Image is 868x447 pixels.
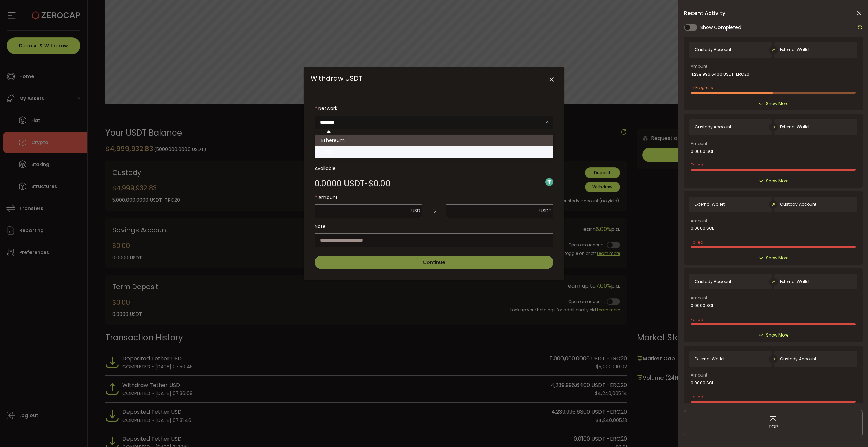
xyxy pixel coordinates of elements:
span: TRON [321,148,334,155]
span: Amount [691,373,707,377]
span: $0.00 [369,180,391,188]
span: Continue [423,259,445,266]
span: Recent Activity [684,11,725,16]
span: Custody Account [780,202,816,207]
span: Failed [691,394,703,400]
label: Note [315,220,553,233]
span: 0.0000 USDT [315,180,364,188]
span: 0.0000 SOL [691,303,714,308]
label: Network [315,102,553,115]
span: Amount [691,142,707,146]
div: Withdraw USDT [304,67,564,280]
span: Amount [691,296,707,300]
span: In Progress [691,85,713,90]
span: External Wallet [780,279,810,284]
span: Ethereum [321,137,345,144]
iframe: Chat Widget [834,414,868,447]
label: Available [315,162,553,175]
span: 0.0000 SOL [691,226,714,231]
span: Failed [691,239,703,245]
span: USDT [539,207,552,214]
span: 0.0000 SOL [691,381,714,385]
span: Show More [766,100,788,107]
div: ~ [315,180,391,188]
span: Add new address [513,131,553,144]
button: Close [546,74,557,86]
span: Custody Account [695,125,731,129]
span: TOP [768,423,778,430]
span: Custody Account [780,357,816,361]
span: Custody Account [695,279,731,284]
span: Failed [691,162,703,168]
span: Custody Account [695,47,731,52]
button: Continue [315,256,553,269]
span: Amount [691,64,707,68]
span: Show More [766,255,788,261]
span: External Wallet [780,125,810,129]
label: Amount [315,190,553,204]
span: Withdraw USDT [311,74,362,83]
span: USD [411,207,420,214]
span: Show More [766,332,788,339]
span: 4,239,996.6400 USDT-ERC20 [691,72,749,77]
span: External Wallet [780,47,810,52]
span: Show Completed [700,24,741,31]
span: Amount [691,219,707,223]
span: 0.0000 SOL [691,149,714,154]
span: Failed [691,317,703,322]
span: External Wallet [695,202,725,207]
span: Show More [766,178,788,184]
span: External Wallet [695,357,725,361]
